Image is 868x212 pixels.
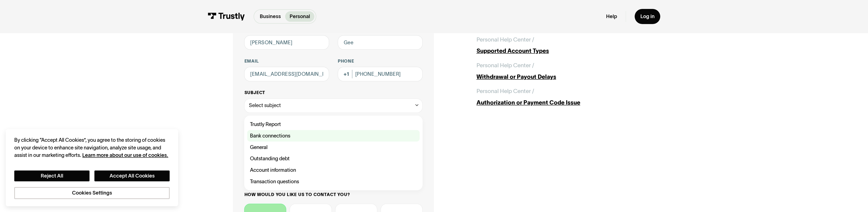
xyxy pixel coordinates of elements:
nav: Select subject [244,113,422,190]
div: Select subject [249,101,281,110]
a: Help [606,13,617,20]
button: Cookies Settings [14,187,169,199]
a: Personal [285,11,314,22]
span: Account information [250,166,296,174]
div: Cookie banner [6,129,178,206]
div: By clicking “Accept All Cookies”, you agree to the storing of cookies on your device to enhance s... [14,136,169,159]
p: Business [260,13,281,20]
input: (555) 555-5555 [338,67,423,81]
a: Personal Help Center /Withdrawal or Payout Delays [476,61,635,81]
div: Personal Help Center / [476,35,534,44]
div: Authorization or Payment Code Issue [476,98,635,107]
input: Alex [244,35,329,50]
div: Log in [640,13,655,20]
div: Supported Account Types [476,46,635,55]
a: Personal Help Center /Authorization or Payment Code Issue [476,87,635,107]
div: Personal Help Center / [476,61,534,69]
input: Howard [338,35,423,50]
img: Trustly Logo [208,13,245,20]
div: Withdrawal or Payout Delays [476,72,635,81]
span: Outstanding debt [250,154,290,163]
span: Bank connections [250,132,290,140]
a: Log in [635,9,660,24]
div: Privacy [14,136,169,199]
input: alex@mail.com [244,67,329,81]
a: Business [256,11,285,22]
a: Personal Help Center /Supported Account Types [476,35,635,55]
a: More information about your privacy, opens in a new tab [82,152,168,158]
span: Transaction questions [250,177,299,186]
button: Accept All Cookies [94,170,169,181]
span: General [250,143,267,152]
label: Email [244,58,329,64]
label: Phone [338,58,423,64]
span: Trustly Report [250,120,281,129]
label: Subject [244,90,422,96]
div: Select subject [244,99,422,113]
label: How would you like us to contact you? [244,192,422,198]
button: Reject All [14,170,89,181]
p: Personal [290,13,310,20]
div: Personal Help Center / [476,87,534,95]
